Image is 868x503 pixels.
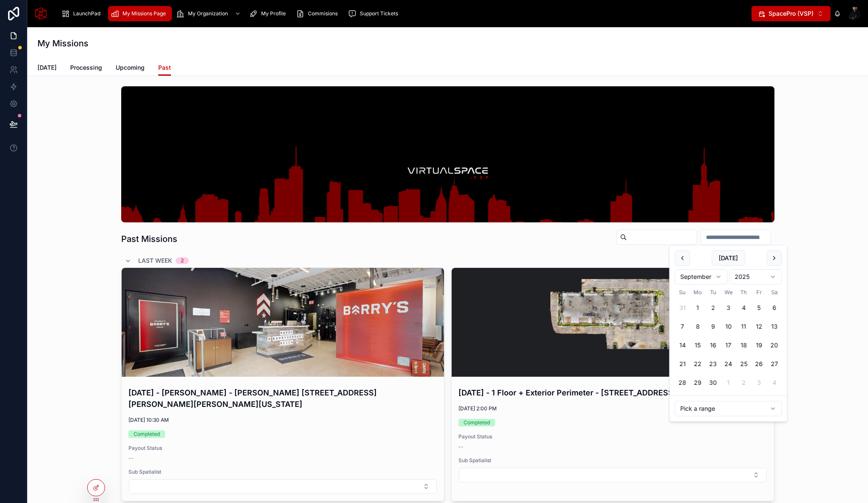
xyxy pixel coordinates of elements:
span: -- [458,443,464,450]
th: Tuesday [706,288,721,297]
button: Wednesday, September 17th, 2025 [721,338,736,353]
th: Saturday [767,288,782,297]
button: Tuesday, September 2nd, 2025 [706,300,721,315]
button: Tuesday, September 30th, 2025 [706,375,721,390]
span: Last Week [138,256,172,265]
button: Friday, September 5th, 2025 [751,300,767,315]
button: Sunday, September 7th, 2025 [675,319,690,334]
span: Sub Spatialist [458,457,767,464]
h1: Past Missions [121,233,177,245]
a: [DATE] [37,60,57,77]
div: Completed [134,430,160,438]
button: Select Button [129,479,437,494]
table: September 2025 [675,288,782,390]
button: Monday, September 29th, 2025 [690,375,706,390]
button: Relative time [675,401,782,416]
button: Wednesday, September 24th, 2025 [721,356,736,372]
button: Saturday, September 27th, 2025 [767,356,782,372]
button: Friday, September 26th, 2025 [751,356,767,372]
span: Past [158,63,171,72]
button: Friday, September 19th, 2025 [751,338,767,353]
span: Commisions [308,10,338,17]
h4: [DATE] - [PERSON_NAME] - [PERSON_NAME] [STREET_ADDRESS][PERSON_NAME][PERSON_NAME][US_STATE] [128,387,437,410]
th: Thursday [736,288,751,297]
span: SpacePro (VSP) [768,9,814,18]
button: Tuesday, September 23rd, 2025 [706,356,721,372]
a: [DATE] - [PERSON_NAME] - [PERSON_NAME] [STREET_ADDRESS][PERSON_NAME][PERSON_NAME][US_STATE][DATE]... [121,267,444,501]
button: [DATE] [711,250,745,266]
button: Saturday, September 13th, 2025 [767,319,782,334]
span: My Profile [261,10,286,17]
span: Support Tickets [360,10,398,17]
th: Sunday [675,288,690,297]
button: Sunday, September 21st, 2025 [675,356,690,372]
button: Thursday, September 11th, 2025 [736,319,751,334]
button: Thursday, September 25th, 2025 [736,356,751,372]
button: Monday, September 22nd, 2025 [690,356,706,372]
span: -- [128,455,134,462]
span: Sub Spatialist [128,469,437,475]
a: Support Tickets [345,6,404,21]
img: App logo [34,7,48,20]
div: file.jpeg [122,268,444,377]
button: Select Button [751,6,831,21]
button: Saturday, September 6th, 2025 [767,300,782,315]
h1: My Missions [37,37,88,49]
a: [DATE] - 1 Floor + Exterior Perimeter - [STREET_ADDRESS][US_STATE][DATE] 2:00 PMCompletedPayout S... [451,267,774,501]
button: Sunday, August 31st, 2025 [675,300,690,315]
span: LaunchPad [73,10,100,17]
button: Tuesday, September 16th, 2025 [706,338,721,353]
button: Monday, September 15th, 2025 [690,338,706,353]
a: Past [158,60,171,76]
a: Processing [70,60,102,77]
div: 2 [181,257,184,264]
span: My Missions Page [122,10,166,17]
button: Thursday, October 2nd, 2025 [736,375,751,390]
button: Wednesday, October 1st, 2025 [721,375,736,390]
a: LaunchPad [59,6,106,21]
div: Completed [464,419,490,426]
a: Upcoming [116,60,145,77]
a: Commisions [293,6,344,21]
th: Monday [690,288,706,297]
span: [DATE] [37,63,57,72]
th: Friday [751,288,767,297]
th: Wednesday [721,288,736,297]
span: Processing [70,63,102,72]
span: Upcoming [116,63,145,72]
button: Friday, September 12th, 2025 [751,319,767,334]
button: Thursday, September 18th, 2025 [736,338,751,353]
button: Saturday, October 4th, 2025 [767,375,782,390]
h4: [DATE] - 1 Floor + Exterior Perimeter - [STREET_ADDRESS][US_STATE] [458,387,767,398]
button: Monday, September 1st, 2025 [690,300,706,315]
span: [DATE] 10:30 AM [128,417,437,423]
a: My Organization [174,6,245,21]
button: Wednesday, September 10th, 2025 [721,319,736,334]
a: My Missions Page [108,6,172,21]
div: file.jpeg [452,268,774,377]
div: scrollable content [54,4,751,23]
button: Sunday, September 28th, 2025 [675,375,690,390]
button: Monday, September 8th, 2025 [690,319,706,334]
button: Saturday, September 20th, 2025 [767,338,782,353]
span: Payout Status [458,433,767,440]
button: Today, Wednesday, September 3rd, 2025 [721,300,736,315]
span: My Organization [188,10,228,17]
button: Thursday, September 4th, 2025 [736,300,751,315]
span: Payout Status [128,445,437,452]
button: Sunday, September 14th, 2025 [675,338,690,353]
span: [DATE] 2:00 PM [458,405,767,412]
a: My Profile [247,6,292,21]
button: Friday, October 3rd, 2025 [751,375,767,390]
button: Select Button [459,468,767,482]
button: Tuesday, September 9th, 2025 [706,319,721,334]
